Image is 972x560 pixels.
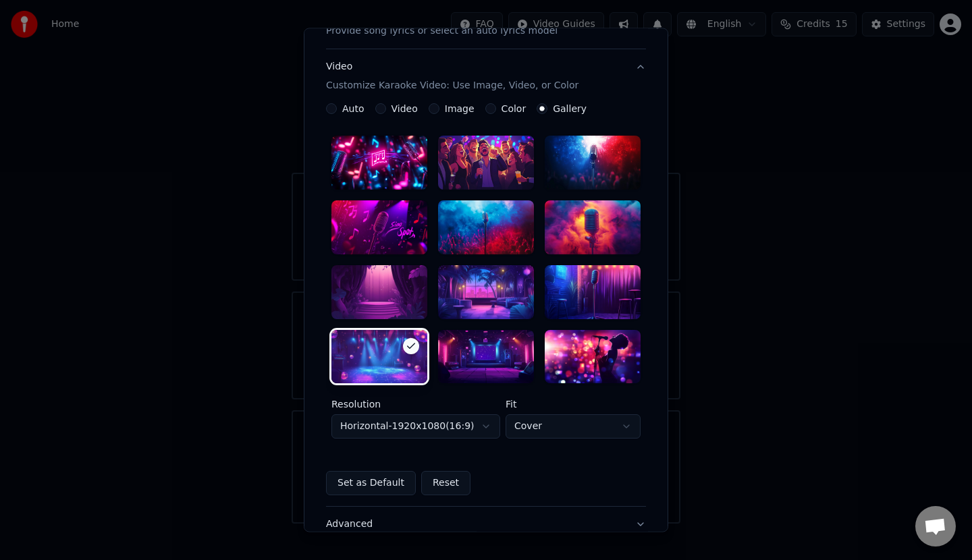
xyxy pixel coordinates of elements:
[326,507,646,542] button: Advanced
[331,400,500,410] label: Resolution
[326,79,578,92] p: Customize Karaoke Video: Use Image, Video, or Color
[421,472,470,496] button: Reset
[342,104,364,113] label: Auto
[506,400,641,410] label: Fit
[326,24,558,38] p: Provide song lyrics or select an auto lyrics model
[391,104,418,113] label: Video
[502,104,526,113] label: Color
[326,472,416,496] button: Set as Default
[553,104,587,113] label: Gallery
[326,49,646,103] button: VideoCustomize Karaoke Video: Use Image, Video, or Color
[326,60,578,92] div: Video
[445,104,475,113] label: Image
[326,103,646,507] div: VideoCustomize Karaoke Video: Use Image, Video, or Color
